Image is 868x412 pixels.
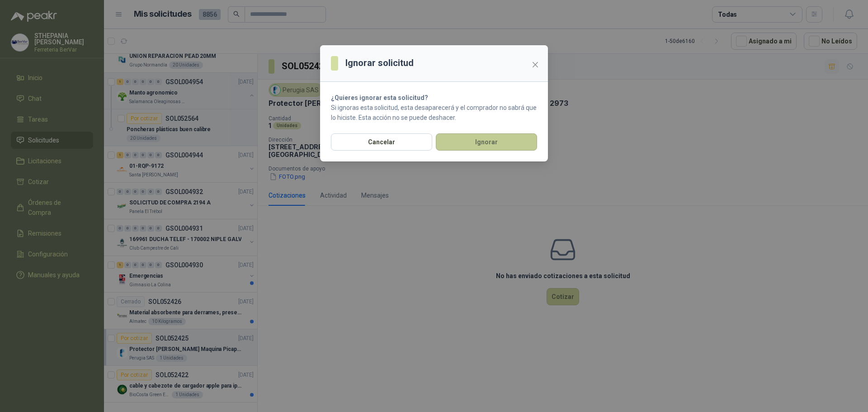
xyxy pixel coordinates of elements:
[436,133,537,151] button: Ignorar
[528,57,542,72] button: Close
[532,61,539,68] span: close
[331,133,432,151] button: Cancelar
[331,103,537,123] p: Si ignoras esta solicitud, esta desaparecerá y el comprador no sabrá que lo hiciste. Esta acción ...
[345,56,414,70] h3: Ignorar solicitud
[331,94,428,101] strong: ¿Quieres ignorar esta solicitud?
